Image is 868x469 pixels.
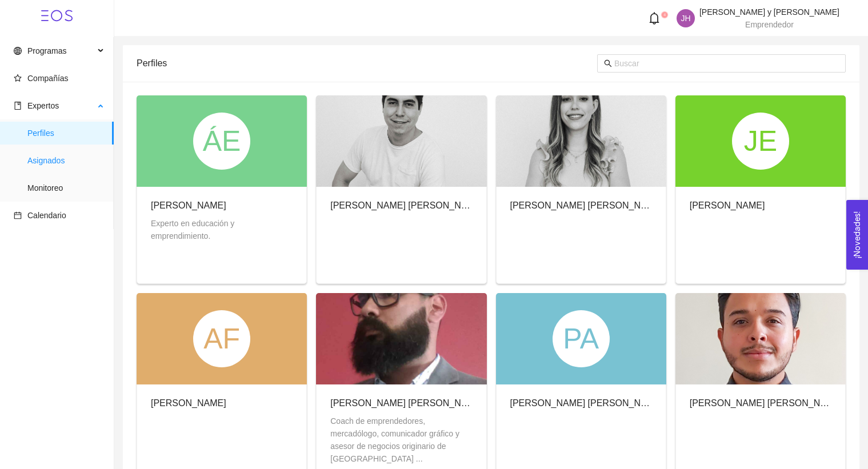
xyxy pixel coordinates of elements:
div: [PERSON_NAME] [PERSON_NAME] [330,396,472,410]
div: Coach de emprendedores, mercadólogo, comunicador gráfico y asesor de negocios originario de [GEOG... [330,415,472,465]
span: calendar [14,211,22,219]
div: [PERSON_NAME] [151,396,226,410]
span: Emprendedor [745,20,794,29]
div: [PERSON_NAME] [151,198,293,213]
span: 4 [663,11,667,19]
div: [PERSON_NAME] [PERSON_NAME] [PERSON_NAME] [690,396,831,410]
div: Perfiles [137,47,597,79]
input: Buscar [614,57,839,70]
div: PA [553,310,610,367]
span: star [14,74,22,82]
sup: 4 [659,9,670,21]
span: [PERSON_NAME] y [PERSON_NAME] [699,7,839,17]
div: [PERSON_NAME] [690,198,765,213]
div: [PERSON_NAME] [PERSON_NAME] [330,198,472,213]
span: Monitoreo [27,177,105,199]
span: Asignados [27,149,105,172]
span: Programas [27,46,66,55]
div: Experto en educación y emprendimiento. [151,217,293,242]
div: ÁE [193,113,250,170]
span: Calendario [27,211,66,220]
div: [PERSON_NAME] [PERSON_NAME] [510,396,652,410]
span: bell [648,12,661,25]
span: book [14,102,22,110]
div: [PERSON_NAME] [PERSON_NAME] [510,198,652,213]
span: global [14,47,22,55]
span: Perfiles [27,122,105,145]
span: Compañías [27,74,69,83]
span: search [604,59,612,67]
button: Open Feedback Widget [846,200,868,270]
span: Expertos [27,101,59,110]
div: AF [193,310,250,367]
div: JE [732,113,789,170]
span: JH [681,9,690,27]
